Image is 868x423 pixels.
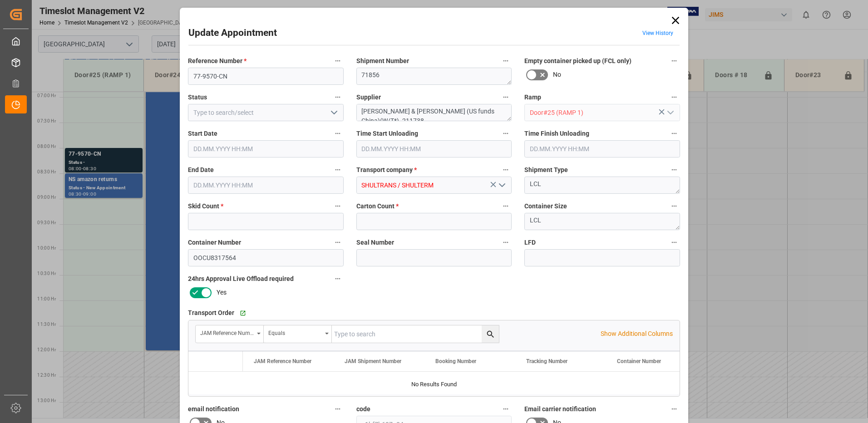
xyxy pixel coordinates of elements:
button: Reference Number * [332,55,344,67]
p: Show Additional Columns [601,329,673,339]
span: Shipment Number [356,56,409,66]
button: Time Finish Unloading [668,128,680,139]
span: code [356,404,370,414]
span: email notification [188,404,239,414]
div: JAM Reference Number [200,327,254,337]
textarea: 71856 [356,68,512,85]
span: Seal Number [356,238,394,247]
span: JAM Reference Number [254,358,311,364]
button: search button [482,325,499,343]
textarea: [PERSON_NAME] & [PERSON_NAME] (US funds China)(W/T*)- 211738 [356,104,512,121]
div: Equals [268,327,322,337]
span: Container Size [524,202,567,211]
span: Yes [217,288,227,297]
button: code [500,403,512,415]
button: LFD [668,236,680,248]
input: Type to search/select [524,104,680,121]
input: DD.MM.YYYY HH:MM [524,140,680,157]
span: Tracking Number [526,358,567,364]
input: DD.MM.YYYY HH:MM [188,140,344,157]
button: Shipment Type [668,164,680,176]
button: Shipment Number [500,55,512,67]
input: DD.MM.YYYY HH:MM [188,177,344,194]
button: Email carrier notification [668,403,680,415]
button: Empty container picked up (FCL only) [668,55,680,67]
span: Start Date [188,129,217,138]
button: Seal Number [500,236,512,248]
button: Transport company * [500,164,512,176]
span: End Date [188,165,214,175]
textarea: LCL [524,213,680,230]
span: Email carrier notification [524,404,596,414]
textarea: LCL [524,177,680,194]
span: Booking Number [435,358,476,364]
span: Supplier [356,93,381,102]
a: View History [642,30,673,36]
span: Time Finish Unloading [524,129,589,138]
button: 24hrs Approval Live Offload required [332,273,344,285]
span: Transport company [356,165,417,175]
button: email notification [332,403,344,415]
button: Container Size [668,200,680,212]
button: Status [332,91,344,103]
button: open menu [264,325,332,343]
button: Ramp [668,91,680,103]
button: open menu [663,106,676,120]
span: Container Number [188,238,241,247]
button: Start Date [332,128,344,139]
input: DD.MM.YYYY HH:MM [356,140,512,157]
button: open menu [326,106,340,120]
span: Status [188,93,207,102]
button: Container Number [332,236,344,248]
span: JAM Shipment Number [345,358,401,364]
span: Ramp [524,93,541,102]
input: Type to search [332,325,499,343]
span: LFD [524,238,536,247]
h2: Update Appointment [188,26,277,40]
input: Type to search/select [188,104,344,121]
button: open menu [196,325,264,343]
button: open menu [495,178,508,192]
button: Time Start Unloading [500,128,512,139]
span: Container Number [617,358,661,364]
span: Empty container picked up (FCL only) [524,56,631,66]
span: Transport Order [188,308,234,318]
span: 24hrs Approval Live Offload required [188,274,294,284]
button: Carton Count * [500,200,512,212]
span: Reference Number [188,56,247,66]
span: Shipment Type [524,165,568,175]
button: Skid Count * [332,200,344,212]
span: Time Start Unloading [356,129,418,138]
button: End Date [332,164,344,176]
span: Carton Count [356,202,399,211]
button: Supplier [500,91,512,103]
span: No [553,70,561,79]
span: Skid Count [188,202,223,211]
